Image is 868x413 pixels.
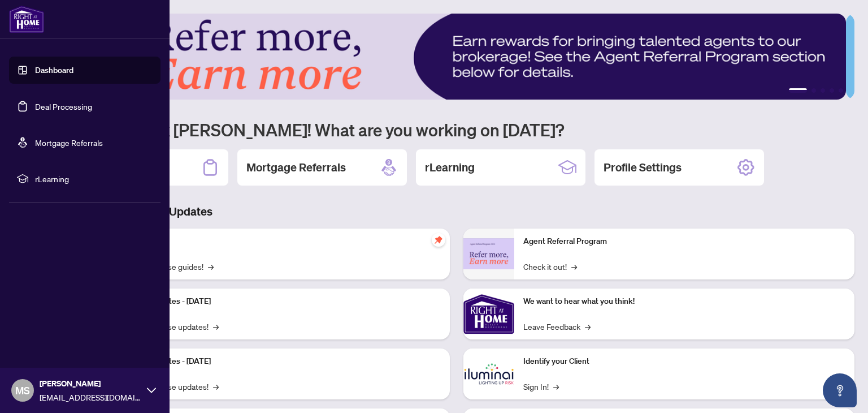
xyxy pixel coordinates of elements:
button: 4 [830,88,834,93]
p: Agent Referral Program [523,235,845,248]
button: 3 [821,88,825,93]
span: → [553,380,559,393]
img: Slide 0 [59,14,846,100]
button: 1 [789,88,807,93]
a: Check it out!→ [523,260,577,273]
img: Identify your Client [463,349,514,399]
span: → [213,320,219,333]
span: [EMAIL_ADDRESS][DOMAIN_NAME] [40,391,141,403]
span: → [571,260,577,273]
a: Leave Feedback→ [523,320,591,333]
button: Open asap [823,373,857,407]
h2: Profile Settings [604,160,682,175]
span: MS [15,382,30,398]
p: Platform Updates - [DATE] [119,295,441,308]
img: Agent Referral Program [463,238,514,269]
img: We want to hear what you think! [463,289,514,339]
a: Mortgage Referrals [35,137,103,148]
span: pushpin [432,233,445,247]
h2: Mortgage Referrals [246,160,346,175]
span: → [208,260,214,273]
h2: rLearning [425,160,475,175]
p: Self-Help [119,235,441,248]
button: 2 [811,88,816,93]
span: [PERSON_NAME] [40,377,141,390]
span: → [585,320,591,333]
a: Dashboard [35,65,73,75]
p: We want to hear what you think! [523,295,845,308]
span: rLearning [35,173,153,185]
a: Deal Processing [35,101,92,111]
p: Platform Updates - [DATE] [119,355,441,368]
button: 5 [839,88,843,93]
img: logo [9,6,44,33]
h3: Brokerage & Industry Updates [59,204,854,220]
a: Sign In!→ [523,380,559,393]
h1: Welcome back [PERSON_NAME]! What are you working on [DATE]? [59,119,854,140]
p: Identify your Client [523,355,845,368]
span: → [213,380,219,393]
